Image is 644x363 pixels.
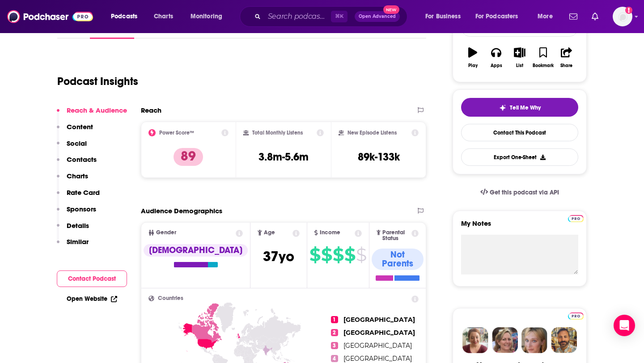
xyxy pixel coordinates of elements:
[473,181,566,203] a: Get this podcast via API
[461,98,578,117] button: tell me why sparkleTell Me Why
[521,327,547,353] img: Jules Profile
[105,9,149,24] button: open menu
[67,221,89,230] p: Details
[191,10,222,23] span: Monitoring
[57,75,138,88] h1: Podcast Insights
[57,106,127,122] button: Reach & Audience
[613,7,632,26] img: User Profile
[383,5,399,14] span: New
[57,122,93,139] button: Content
[566,9,581,24] a: Show notifications dropdown
[490,189,559,196] span: Get this podcast via API
[614,315,635,336] div: Open Intercom Messenger
[67,122,93,131] p: Content
[625,7,632,14] svg: Add a profile image
[331,329,338,336] span: 2
[158,295,183,301] span: Countries
[57,188,100,205] button: Rate Card
[568,311,584,320] a: Pro website
[358,150,400,164] h3: 89k-133k
[343,329,415,337] span: [GEOGRAPHIC_DATA]
[461,42,484,74] button: Play
[67,205,96,213] p: Sponsors
[174,148,203,166] p: 89
[57,270,127,287] button: Contact Podcast
[461,148,578,166] button: Export One-Sheet
[344,248,355,262] span: $
[148,9,178,24] a: Charts
[560,63,572,68] div: Share
[252,130,303,136] h2: Total Monthly Listens
[258,150,309,164] h3: 3.8m-5.6m
[57,155,97,172] button: Contacts
[111,10,137,23] span: Podcasts
[356,248,366,262] span: $
[551,327,577,353] img: Jon Profile
[141,207,222,215] h2: Audience Demographics
[470,9,531,24] button: open menu
[331,355,338,362] span: 4
[57,221,89,238] button: Details
[57,139,87,156] button: Social
[533,63,554,68] div: Bookmark
[382,230,410,241] span: Parental Status
[57,205,96,221] button: Sponsors
[419,9,472,24] button: open menu
[67,237,89,246] p: Similar
[331,342,338,349] span: 3
[538,10,553,23] span: More
[461,219,578,235] label: My Notes
[613,7,632,26] span: Logged in as AutumnKatie
[309,248,320,262] span: $
[67,295,117,303] a: Open Website
[355,11,400,22] button: Open AdvancedNew
[343,342,412,350] span: [GEOGRAPHIC_DATA]
[468,63,478,68] div: Play
[264,9,331,24] input: Search podcasts, credits, & more...
[492,327,518,353] img: Barbara Profile
[568,312,584,320] img: Podchaser Pro
[555,42,578,74] button: Share
[67,155,97,164] p: Contacts
[331,11,347,22] span: ⌘ K
[67,106,127,114] p: Reach & Audience
[359,14,396,19] span: Open Advanced
[67,188,100,197] p: Rate Card
[263,248,294,265] span: 37 yo
[531,42,555,74] button: Bookmark
[57,237,89,254] button: Similar
[184,9,234,24] button: open menu
[613,7,632,26] button: Show profile menu
[484,42,508,74] button: Apps
[491,63,502,68] div: Apps
[461,124,578,141] a: Contact This Podcast
[343,316,415,324] span: [GEOGRAPHIC_DATA]
[462,327,488,353] img: Sydney Profile
[321,248,332,262] span: $
[499,104,506,111] img: tell me why sparkle
[516,63,523,68] div: List
[475,10,518,23] span: For Podcasters
[510,104,541,111] span: Tell Me Why
[588,9,602,24] a: Show notifications dropdown
[67,172,88,180] p: Charts
[425,10,461,23] span: For Business
[343,355,412,363] span: [GEOGRAPHIC_DATA]
[372,249,424,270] div: Not Parents
[320,230,340,236] span: Income
[333,248,343,262] span: $
[248,6,416,27] div: Search podcasts, credits, & more...
[159,130,194,136] h2: Power Score™
[264,230,275,236] span: Age
[568,215,584,222] img: Podchaser Pro
[508,42,531,74] button: List
[531,9,564,24] button: open menu
[347,130,397,136] h2: New Episode Listens
[144,244,248,257] div: [DEMOGRAPHIC_DATA]
[331,316,338,323] span: 1
[568,214,584,222] a: Pro website
[7,8,93,25] img: Podchaser - Follow, Share and Rate Podcasts
[57,172,88,188] button: Charts
[154,10,173,23] span: Charts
